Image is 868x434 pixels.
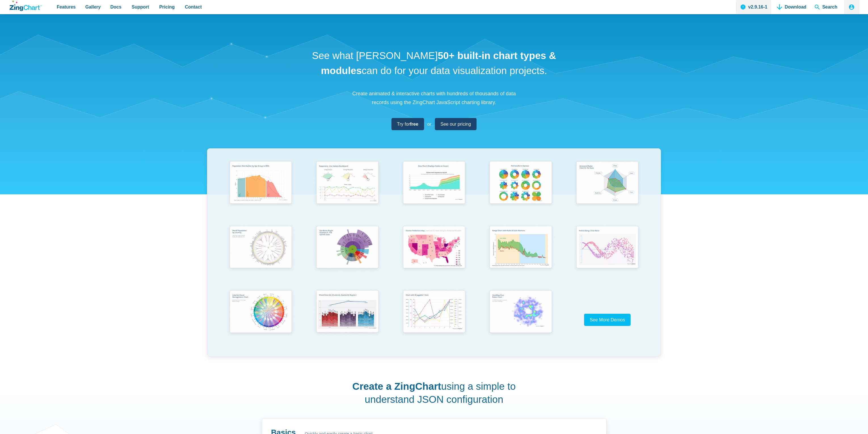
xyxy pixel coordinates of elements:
img: Chart with Draggable Y-Axis [399,288,469,337]
a: Colorful Chord Management Chart [217,288,304,352]
img: Animated Radar Chart ft. Pet Data [573,159,642,208]
a: Responsive Live Update Dashboard [304,159,391,223]
a: World Population by Country [217,223,304,288]
a: Election Predictions Map [391,223,477,288]
a: See More Demos [584,314,631,326]
img: Pie Transform Options [486,159,555,208]
img: Colorful Chord Management Chart [226,288,295,337]
img: Sun Burst Plugin Example ft. File System Data [313,223,382,273]
img: Heatmap Over Radar Chart [486,288,555,337]
span: or [427,120,431,128]
img: Population Distribution by Age Group in 2052 [226,159,295,208]
h1: See what [PERSON_NAME] can do for your data visualization projects. [306,48,562,78]
h2: using a simple to understand JSON configuration [351,380,517,406]
span: See our pricing [441,120,471,128]
a: Try forfree [391,118,424,130]
a: Area Chart (Displays Nodes on Hover) [391,159,477,223]
a: Chart with Draggable Y-Axis [391,288,477,352]
span: See More Demos [590,317,625,322]
span: Docs [110,3,121,11]
img: Area Chart (Displays Nodes on Hover) [399,159,469,208]
strong: Create a ZingChart [352,381,441,392]
span: Contact [185,3,202,11]
a: Sun Burst Plugin Example ft. File System Data [304,223,391,288]
a: ZingChart Logo. Click to return to the homepage [10,1,42,11]
a: Population Distribution by Age Group in 2052 [217,159,304,223]
strong: free [410,122,418,127]
p: Create animated & interactive charts with hundreds of thousands of data records using the ZingCha... [349,89,519,107]
img: Responsive Live Update Dashboard [313,159,382,208]
span: Try for [397,120,418,128]
img: Range Chart with Rultes & Scale Markers [486,223,555,273]
strong: 50+ built-in chart types & modules [321,50,556,76]
img: World Population by Country [226,223,295,273]
span: Gallery [85,3,101,11]
a: Range Chart with Rultes & Scale Markers [477,223,564,288]
img: Mixed Data Set (Clustered, Stacked, and Regular) [313,288,382,337]
a: Mixed Data Set (Clustered, Stacked, and Regular) [304,288,391,352]
a: Pie Transform Options [477,159,564,223]
img: Points Along a Sine Wave [573,223,642,273]
a: Points Along a Sine Wave [564,223,651,288]
span: Support [132,3,149,11]
img: Election Predictions Map [399,223,469,273]
a: See our pricing [435,118,477,130]
a: Animated Radar Chart ft. Pet Data [564,159,651,223]
span: Features [57,3,76,11]
span: Pricing [159,3,174,11]
a: Heatmap Over Radar Chart [477,288,564,352]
